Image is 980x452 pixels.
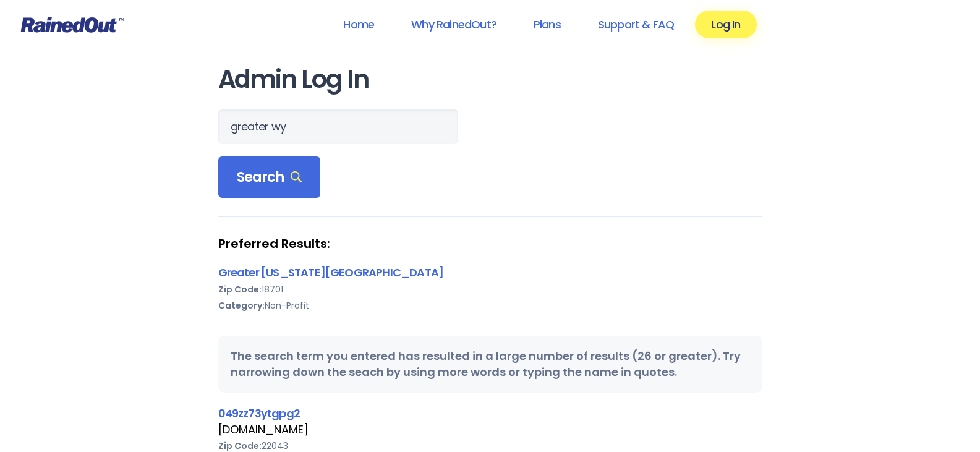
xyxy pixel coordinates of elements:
[395,11,513,38] a: Why RainedOut?
[218,281,762,297] div: 18701
[218,406,300,421] a: 049zz73ytgpg2
[518,11,577,38] a: Plans
[218,297,762,313] div: Non-Profit
[218,422,762,438] div: [DOMAIN_NAME]
[218,405,762,422] div: 049zz73ytgpg2
[237,169,302,186] span: Search
[695,11,756,38] a: Log In
[218,66,762,93] h1: Admin Log In
[582,11,690,38] a: Support & FAQ
[218,156,321,198] div: Search
[218,236,762,252] strong: Preferred Results:
[218,109,458,144] input: Search Orgs…
[218,336,762,393] div: The search term you entered has resulted in a large number of results (26 or greater). Try narrow...
[327,11,390,38] a: Home
[218,440,262,452] b: Zip Code:
[218,299,265,312] b: Category:
[218,283,262,296] b: Zip Code:
[218,264,762,281] div: Greater [US_STATE][GEOGRAPHIC_DATA]
[218,265,444,280] a: Greater [US_STATE][GEOGRAPHIC_DATA]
